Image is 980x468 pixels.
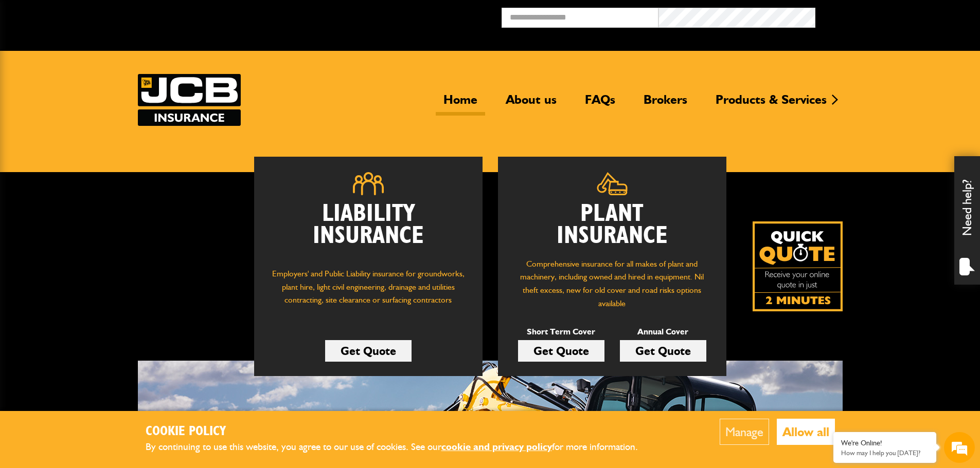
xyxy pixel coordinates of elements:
[620,340,706,362] a: Get Quote
[620,325,706,339] p: Annual Cover
[518,340,604,362] a: Get Quote
[146,439,655,455] p: By continuing to use this website, you agree to our use of cookies. See our for more information.
[270,267,467,316] p: Employers' and Public Liability insurance for groundworks, plant hire, light civil engineering, d...
[270,203,467,257] h2: Liability Insurance
[138,74,241,126] img: JCB Insurance Services logo
[777,419,835,445] button: Allow all
[753,221,843,311] a: Get your insurance quote isn just 2-minutes
[753,221,843,311] img: Quick Quote
[954,156,980,285] div: Need help?
[841,439,929,447] div: We're Online!
[441,441,552,453] a: cookie and privacy policy
[815,8,972,24] button: Broker Login
[636,92,695,116] a: Brokers
[325,340,412,362] a: Get Quote
[577,92,623,116] a: FAQs
[436,92,485,116] a: Home
[513,203,711,247] h2: Plant Insurance
[138,74,241,126] a: JCB Insurance Services
[708,92,834,116] a: Products & Services
[498,92,564,116] a: About us
[518,325,604,339] p: Short Term Cover
[146,424,655,440] h2: Cookie Policy
[513,257,711,310] p: Comprehensive insurance for all makes of plant and machinery, including owned and hired in equipm...
[841,449,929,457] p: How may I help you today?
[720,419,769,445] button: Manage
